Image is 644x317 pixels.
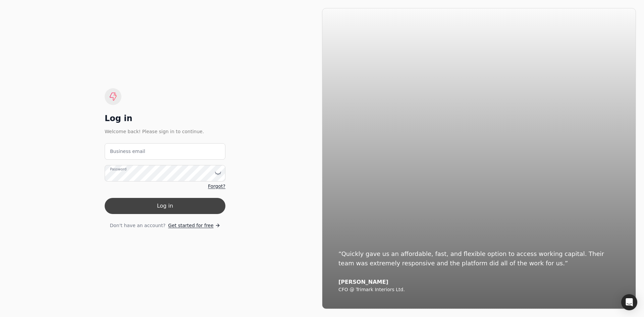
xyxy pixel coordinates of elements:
[338,249,620,268] div: “Quickly gave us an affordable, fast, and flexible option to access working capital. Their team w...
[105,128,225,135] div: Welcome back! Please sign in to continue.
[105,113,225,124] div: Log in
[168,222,220,229] a: Get started for free
[110,148,145,155] label: Business email
[110,222,165,229] span: Don't have an account?
[338,279,620,285] div: [PERSON_NAME]
[338,287,620,293] div: CFO @ Trimark Interiors Ltd.
[208,183,225,190] a: Forgot?
[105,198,225,214] button: Log in
[621,294,637,310] div: Open Intercom Messenger
[168,222,213,229] span: Get started for free
[110,166,126,172] label: Password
